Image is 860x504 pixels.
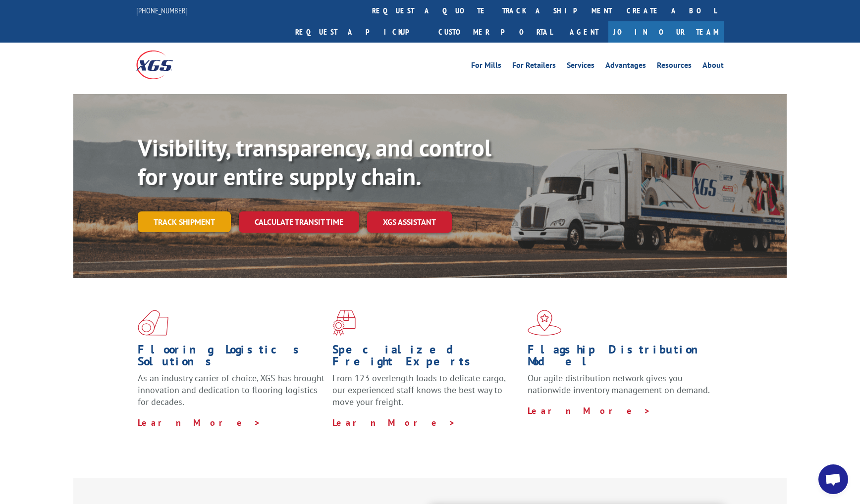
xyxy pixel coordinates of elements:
[138,417,261,428] a: Learn More >
[138,211,231,232] a: Track shipment
[605,61,646,72] a: Advantages
[528,405,651,416] a: Learn More >
[567,61,594,72] a: Services
[431,21,560,43] a: Customer Portal
[471,61,501,72] a: For Mills
[560,21,608,43] a: Agent
[512,61,556,72] a: For Retailers
[657,61,692,72] a: Resources
[332,310,356,336] img: xgs-icon-focused-on-flooring-red
[528,310,562,336] img: xgs-icon-flagship-distribution-model-red
[138,310,168,336] img: xgs-icon-total-supply-chain-intelligence-red
[702,61,724,72] a: About
[528,372,710,396] span: Our agile distribution network gives you nationwide inventory management on demand.
[138,344,325,372] h1: Flooring Logistics Solutions
[332,372,520,416] p: From 123 overlength loads to delicate cargo, our experienced staff knows the best way to move you...
[332,344,520,372] h1: Specialized Freight Experts
[332,417,456,428] a: Learn More >
[288,21,431,43] a: Request a pickup
[367,211,452,233] a: XGS ASSISTANT
[138,132,491,192] b: Visibility, transparency, and control for your entire supply chain.
[608,21,724,43] a: Join Our Team
[136,5,188,15] a: [PHONE_NUMBER]
[239,211,359,233] a: Calculate transit time
[818,464,848,494] a: Open chat
[138,372,324,407] span: As an industry carrier of choice, XGS has brought innovation and dedication to flooring logistics...
[528,344,715,372] h1: Flagship Distribution Model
